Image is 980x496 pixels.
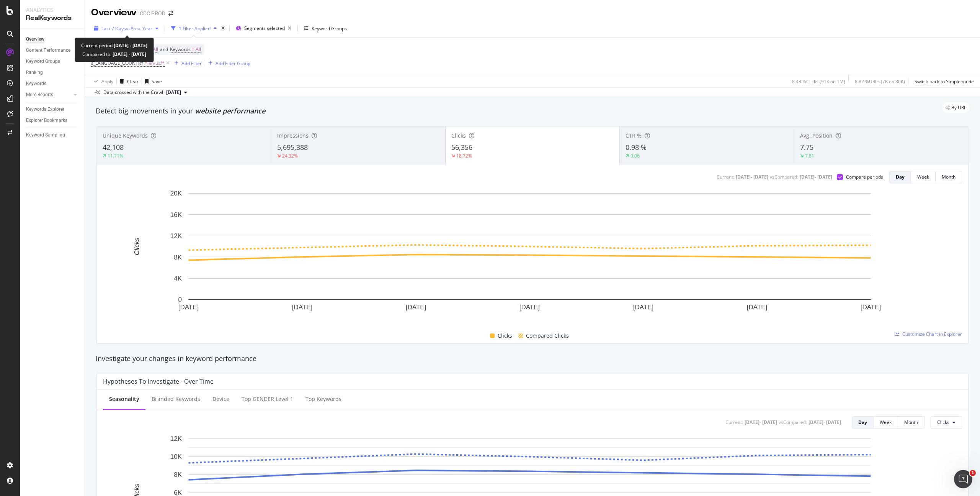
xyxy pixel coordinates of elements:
div: Compared to: [82,50,146,59]
button: Segments selected [233,22,294,34]
text: [DATE] [178,304,199,311]
span: Avg. Position [800,132,833,139]
text: 4K [174,275,182,282]
span: vs Prev. Year [126,25,152,32]
span: en-us/* [149,58,165,69]
button: Week [874,416,898,429]
a: Explorer Bookmarks [26,117,79,125]
div: Ranking [26,69,43,77]
span: 7.75 [800,143,813,152]
b: [DATE] - [DATE] [114,42,147,49]
div: 18.72% [456,153,472,159]
div: 11.71% [108,153,123,159]
a: Keyword Groups [26,57,79,66]
div: Month [942,174,955,180]
button: Clicks [931,416,962,429]
div: legacy label [942,102,969,113]
div: Save [152,78,162,85]
text: 12K [170,232,182,240]
svg: A chart. [103,189,956,322]
button: [DATE] [163,88,190,97]
span: Clicks [498,331,512,340]
div: Data crossed with the Crawl [103,89,163,96]
button: Add Filter Group [205,59,250,68]
span: Keywords [170,46,191,53]
div: Current period: [81,41,147,50]
div: times [220,25,226,32]
div: Keyword Groups [26,57,60,66]
a: Keywords Explorer [26,105,79,113]
b: [DATE] - [DATE] [111,51,146,57]
text: 8K [174,471,182,478]
button: Last 7 DaysvsPrev. Year [91,22,162,34]
div: Clear [127,78,139,85]
button: Add Filter [171,59,202,68]
span: All [153,44,158,55]
div: vs Compared : [779,419,807,425]
button: Day [852,416,874,429]
div: Keyword Sampling [26,131,65,139]
button: 1 Filter Applied [168,22,220,34]
button: Week [911,171,936,183]
span: 2025 Sep. 12th [166,89,181,96]
div: Add Filter Group [216,60,250,67]
div: Week [880,419,892,425]
a: Content Performance [26,46,79,54]
text: 10K [170,453,182,460]
a: Customize Chart in Explorer [895,331,962,337]
span: 56,356 [451,143,472,152]
text: [DATE] [747,304,768,311]
span: Compared Clicks [526,331,569,340]
div: Add Filter [181,60,202,67]
div: 1 Filter Applied [179,25,211,32]
div: 8.48 % Clicks ( 91K on 1M ) [792,78,845,85]
div: Top GENDER Level 1 [242,395,293,403]
div: 7.81 [805,153,814,159]
text: 20K [170,190,182,197]
text: 0 [178,296,182,303]
text: 12K [170,435,182,442]
text: [DATE] [519,304,540,311]
span: 5,695,388 [277,143,308,152]
div: [DATE] - [DATE] [800,174,832,180]
div: 0.06 [630,153,640,159]
div: Explorer Bookmarks [26,117,67,125]
text: [DATE] [406,304,426,311]
div: [DATE] - [DATE] [745,419,777,425]
text: [DATE] [633,304,654,311]
div: Day [858,419,867,425]
button: Clear [117,75,139,87]
button: Month [898,416,924,429]
div: 8.82 % URLs ( 7K on 80K ) [855,78,905,85]
div: Apply [101,78,113,85]
div: Hypotheses to Investigate - Over Time [103,378,214,385]
a: Keyword Sampling [26,131,79,139]
div: Month [904,419,918,425]
div: arrow-right-arrow-left [168,11,173,16]
span: Segments selected [244,25,285,31]
div: Compare periods [846,174,883,180]
div: [DATE] - [DATE] [808,419,841,425]
div: Seasonality [109,395,139,403]
div: Keyword Groups [312,25,347,32]
span: Unique Keywords [103,132,148,139]
span: By URL [951,105,966,110]
text: Clicks [133,238,140,255]
div: Top Keywords [305,395,341,403]
button: Day [889,171,911,183]
div: Current: [725,419,743,425]
span: All [196,44,201,55]
div: Current: [717,174,734,180]
a: Ranking [26,69,79,77]
span: 42,108 [103,143,124,152]
div: Device [212,395,229,403]
div: Switch back to Simple mode [915,78,974,85]
div: vs Compared : [770,174,798,180]
div: Overview [26,35,44,43]
text: [DATE] [861,304,881,311]
text: 16K [170,211,182,218]
button: Month [936,171,962,183]
div: RealKeywords [26,14,78,23]
span: Impressions [277,132,309,139]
